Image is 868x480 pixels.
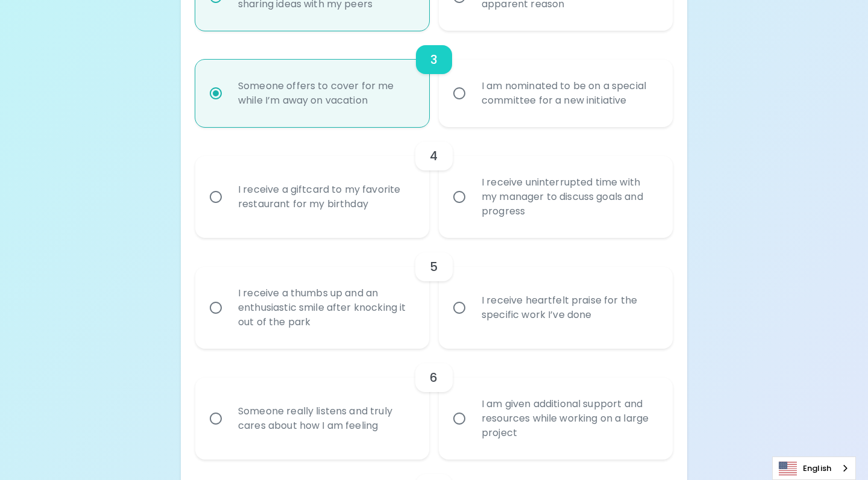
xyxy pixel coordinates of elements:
[430,368,438,387] h6: 6
[430,257,438,276] h6: 5
[228,390,423,447] div: Someone really listens and truly cares about how I am feeling
[195,31,673,127] div: choice-group-check
[228,272,423,344] div: I receive a thumbs up and an enthusiastic smile after knocking it out of the park
[472,279,666,337] div: I receive heartfelt praise for the specific work I’ve done
[772,457,856,480] div: Language
[228,64,423,122] div: Someone offers to cover for me while I’m away on vacation
[228,168,423,226] div: I receive a giftcard to my favorite restaurant for my birthday
[773,457,855,479] a: English
[472,64,666,122] div: I am nominated to be on a special committee for a new initiative
[772,457,856,480] aside: Language selected: English
[472,161,666,233] div: I receive uninterrupted time with my manager to discuss goals and progress
[195,127,673,238] div: choice-group-check
[430,146,438,166] h6: 4
[430,50,438,69] h6: 3
[195,349,673,460] div: choice-group-check
[195,238,673,349] div: choice-group-check
[472,382,666,455] div: I am given additional support and resources while working on a large project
